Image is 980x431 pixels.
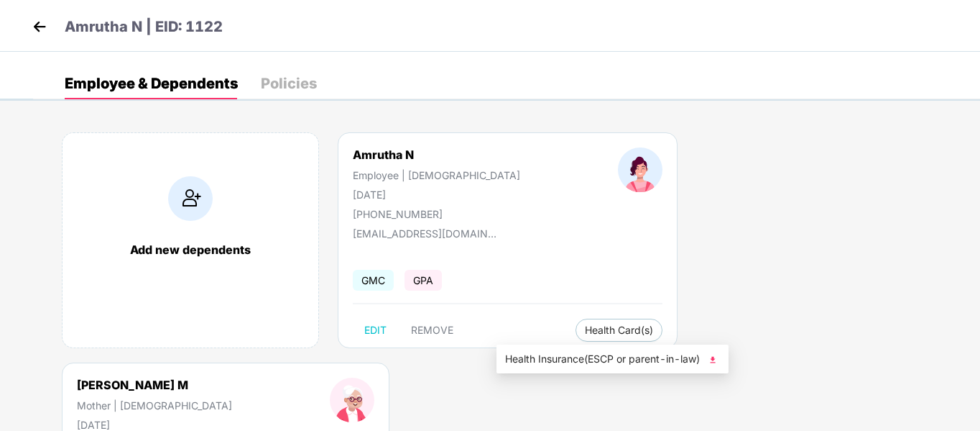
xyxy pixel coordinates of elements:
button: Health Card(s) [575,319,662,342]
div: Policies [261,76,317,91]
img: svg+xml;base64,PHN2ZyB4bWxucz0iaHR0cDovL3d3dy53My5vcmcvMjAwMC9zdmciIHhtbG5zOnhsaW5rPSJodHRwOi8vd3... [706,353,720,367]
div: [PHONE_NUMBER] [353,208,520,220]
span: REMOVE [411,325,453,336]
span: EDIT [364,325,387,336]
div: [EMAIL_ADDRESS][DOMAIN_NAME] [353,227,496,240]
div: [PERSON_NAME] M [77,378,232,392]
img: addIcon [168,176,213,221]
span: GPA [405,270,442,291]
img: profileImage [618,148,662,192]
div: Mother | [DEMOGRAPHIC_DATA] [77,399,232,412]
img: profileImage [330,378,374,422]
div: [DATE] [77,419,232,431]
button: EDIT [353,319,398,342]
div: Amrutha N [353,148,520,162]
p: Amrutha N | EID: 1122 [65,16,223,38]
div: [DATE] [353,189,520,201]
img: back [29,16,50,37]
div: Add new dependents [77,242,304,257]
span: Health Insurance(ESCP or parent-in-law) [505,351,720,367]
button: REMOVE [399,319,465,342]
span: GMC [353,270,394,291]
div: Employee & Dependents [65,76,238,91]
div: Employee | [DEMOGRAPHIC_DATA] [353,169,520,181]
span: Health Card(s) [585,327,653,334]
